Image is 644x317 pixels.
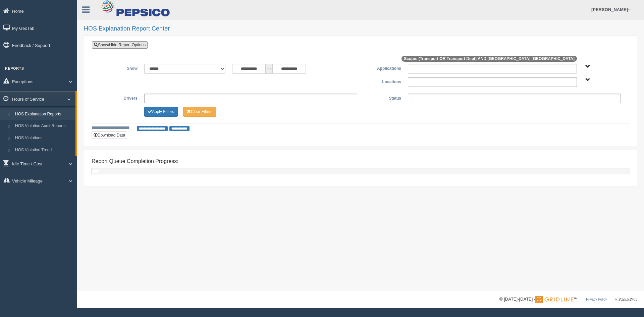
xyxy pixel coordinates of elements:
[84,25,637,32] h2: HOS Explanation Report Center
[97,64,141,72] label: Show
[615,298,637,301] span: v. 2025.5.2403
[499,296,637,303] div: © [DATE]-[DATE] - ™
[401,56,577,62] span: Scope: (Transport OR Transport Dept) AND [GEOGRAPHIC_DATA] [GEOGRAPHIC_DATA]
[361,64,405,72] label: Applications
[361,77,405,85] label: Locations
[97,94,141,102] label: Drivers
[92,41,148,49] a: Show/Hide Report Options
[535,296,573,303] img: Gridline
[361,94,405,102] label: Status
[266,64,272,74] span: to
[12,108,75,120] a: HOS Explanation Reports
[586,298,607,301] a: Privacy Policy
[183,107,216,117] button: Change Filter Options
[92,158,630,164] h4: Report Queue Completion Progress:
[92,131,127,139] button: Download Data
[12,132,75,144] a: HOS Violations
[12,144,75,156] a: HOS Violation Trend
[144,107,178,117] button: Change Filter Options
[12,120,75,132] a: HOS Violation Audit Reports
